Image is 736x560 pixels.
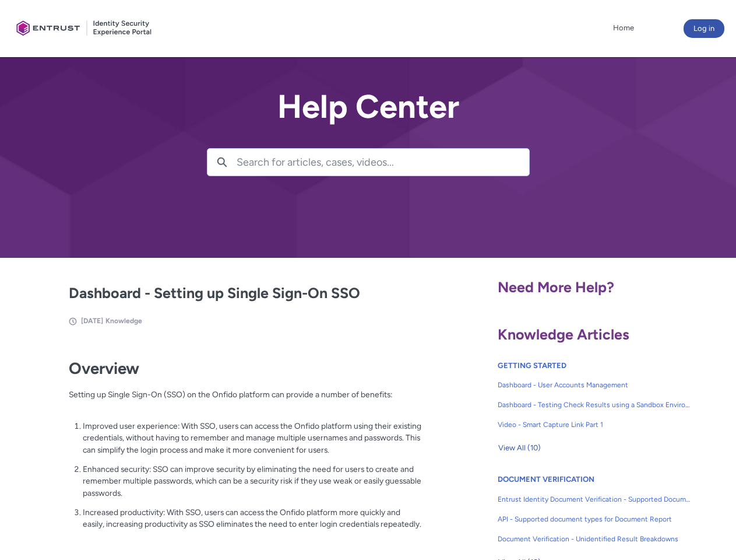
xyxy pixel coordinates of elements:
span: Knowledge Articles [498,325,629,343]
span: View All (10) [498,439,541,457]
button: Search [207,149,237,176]
li: Knowledge [105,316,142,326]
h2: Help Center [207,89,530,125]
button: View All (10) [498,439,541,457]
input: Search for articles, cases, videos... [237,149,529,176]
span: Dashboard - User Accounts Management [498,380,691,390]
p: Setting up Single Sign-On (SSO) on the Onfido platform can provide a number of benefits: [69,388,422,412]
a: Video - Smart Capture Link Part 1 [498,415,691,435]
a: Dashboard - User Accounts Management [498,375,691,395]
a: Dashboard - Testing Check Results using a Sandbox Environment [498,395,691,415]
span: Dashboard - Testing Check Results using a Sandbox Environment [498,400,691,410]
a: GETTING STARTED [498,361,566,370]
a: Home [610,19,637,37]
p: Improved user experience: With SSO, users can access the Onfido platform using their existing cre... [83,420,422,456]
h2: Dashboard - Setting up Single Sign-On SSO [69,282,422,304]
span: [DATE] [81,317,103,325]
button: Log in [684,19,724,38]
span: Need More Help? [498,278,614,296]
strong: Overview [69,359,139,378]
span: Video - Smart Capture Link Part 1 [498,419,691,430]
